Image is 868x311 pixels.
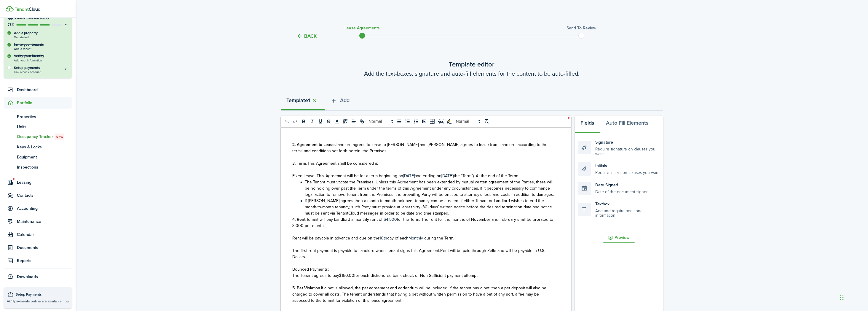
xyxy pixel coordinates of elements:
[17,179,72,185] span: Leasing
[4,162,72,172] a: Inspections
[339,272,355,279] span: $150.00
[415,173,442,179] span: and ending on
[293,285,321,291] strong: 5. Pet Violation.
[4,152,72,162] a: Equipment
[293,173,403,179] span: Fixed Lease. This Agreement will be for a term beginning on
[453,173,518,179] span: (the “Term”). At the end of the Term:
[325,118,333,125] button: strike
[287,96,308,104] strong: Template
[56,134,63,139] span: New
[17,245,72,251] span: Documents
[281,69,663,78] wizard-step-header-description: Add the text-boxes, signature and auto-fill elements for the content to be auto-filled.
[358,118,366,125] button: link
[425,235,454,241] span: during the Term.
[307,216,383,223] span: Tenant will pay Landlord a monthly rent of
[4,287,72,308] a: Setup PaymentsACHpayments online are available now
[17,144,72,150] span: Keys & Locks
[293,216,553,229] span: for the Term. The rent for the months of November and February shall be prorated to 3,000 per month.
[4,122,72,132] a: Units
[17,87,72,93] span: Dashboard
[355,272,479,279] span: for each dishonored bank check or Non-Sufficient payment attempt.
[316,118,325,125] button: underline
[600,115,655,133] button: Auto Fill Elements
[293,247,440,254] span: The first rent payment is payable to Landlord when Tenant signs this Agreement
[482,118,491,125] button: clean
[17,124,72,130] span: Units
[14,65,68,70] h5: Setup payments
[445,118,453,125] button: toggleMarkYellow: markYellow
[293,272,339,279] span: The Tenant agrees to pay
[4,30,72,78] div: Finish Account Setup75%
[4,132,72,142] a: Occupancy TrackerNew
[297,33,317,39] button: Back
[17,134,72,140] span: Occupancy Tracker
[17,192,72,199] span: Contacts
[15,7,40,11] img: TenantCloud
[17,154,72,160] span: Equipment
[403,118,412,125] button: list: ordered
[16,292,69,298] span: Setup Payments
[307,160,378,166] span: This Agreement shall be considered a:
[324,142,336,148] strong: Lease.
[17,100,72,106] span: Portfolio
[344,25,380,31] h3: Lease Agreements
[4,84,72,96] a: Dashboard
[15,15,68,20] h4: Finish Account Setup
[293,266,329,272] u: Bounced Payments:
[17,164,72,170] span: Inspections
[300,118,308,125] button: bold
[293,142,548,154] span: Landlord agrees to lease to [PERSON_NAME] and [PERSON_NAME] agrees to lease from Landlord, accord...
[308,96,310,104] strong: 1
[387,235,409,241] span: day of each
[17,205,72,212] span: Accounting
[567,25,596,31] h3: Send to review
[17,231,72,238] span: Calendar
[281,59,663,69] wizard-step-header-title: Template editor
[293,247,545,260] span: Rent will be paid through Zelle and will be payable in U.S. Dollars.
[838,283,868,311] iframe: Chat Widget
[14,70,68,74] span: Link a bank account
[305,179,554,198] span: The Tenant must vacate the Premises. Unless this Agreement has been extended by mutual written ag...
[293,173,555,179] p: [DATE] [DATE]
[17,218,72,225] span: Maintenance
[440,247,441,254] em: .
[428,118,437,125] button: table-better
[293,285,547,304] span: If a pet is allowed, the pet agreement and addendum will be included. If the tenant has a pet, th...
[840,288,844,306] div: Drag
[310,97,319,104] button: Close tab
[395,118,403,125] button: list: bullet
[291,118,300,125] button: redo: redo
[325,93,356,111] button: Add
[293,160,307,166] strong: 3. Term.
[4,255,72,266] a: Reports
[293,216,307,223] strong: 4. Rent.
[4,10,72,27] button: Finish Account Setup75%
[14,299,69,304] span: payments online are available now
[412,118,420,125] button: list: check
[293,142,323,148] strong: 2. Agreement to
[283,118,291,125] button: undo: undo
[305,198,552,216] span: If [PERSON_NAME] agrees then a month-to-month holdover tenancy can be created. If either Tenant o...
[293,235,380,241] span: Rent will be payable in advance and due on the
[308,118,316,125] button: italic
[437,118,445,125] button: pageBreak
[293,216,555,229] p: $4,500
[4,112,72,122] a: Properties
[340,96,350,104] span: Add
[7,299,69,304] p: ACH
[6,6,14,12] img: TenantCloud
[575,115,600,133] button: Fields
[4,142,72,152] a: Keys & Locks
[293,235,555,241] p: 10th Monthly
[603,233,635,243] button: Preview
[7,22,15,27] p: 75%
[17,274,38,280] span: Downloads
[17,258,72,264] span: Reports
[17,114,72,120] span: Properties
[14,65,68,74] a: Setup paymentsLink a bank account
[420,118,428,125] button: image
